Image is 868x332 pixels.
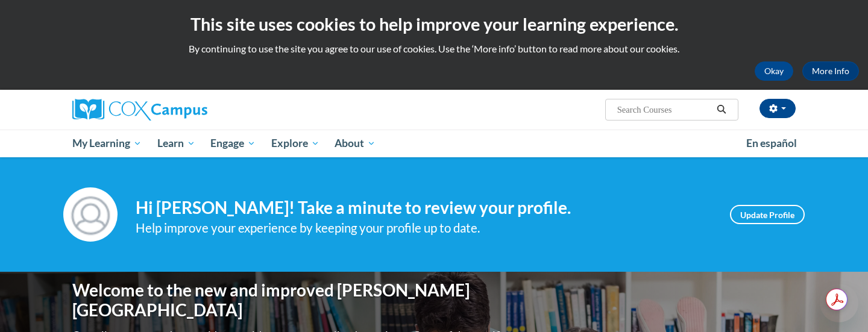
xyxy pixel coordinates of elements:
img: Cox Campus [72,99,207,121]
a: More Info [802,61,859,81]
a: En español [738,131,805,156]
a: My Learning [64,130,149,157]
button: Search [712,102,731,117]
p: By continuing to use the site you agree to our use of cookies. Use the ‘More info’ button to read... [9,42,859,55]
span: My Learning [72,136,142,151]
h1: Welcome to the new and improved [PERSON_NAME][GEOGRAPHIC_DATA] [72,280,509,321]
a: Learn [149,130,203,157]
span: Explore [271,136,319,151]
h4: Hi [PERSON_NAME]! Take a minute to review your profile. [136,198,712,218]
button: Okay [755,61,793,81]
button: Account Settings [759,99,796,118]
h2: This site uses cookies to help improve your learning experience. [9,12,859,36]
div: Main menu [54,130,814,157]
span: En español [746,137,797,149]
div: Help improve your experience by keeping your profile up to date. [136,218,712,238]
a: Engage [203,130,263,157]
a: Explore [263,130,327,157]
iframe: Button to launch messaging window [820,284,858,322]
a: Cox Campus [72,99,301,121]
span: Learn [157,136,195,151]
input: Search Courses [616,102,712,117]
a: Update Profile [730,205,805,224]
span: About [335,136,376,151]
span: Engage [210,136,256,151]
a: About [327,130,384,157]
img: Profile Image [63,187,118,242]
